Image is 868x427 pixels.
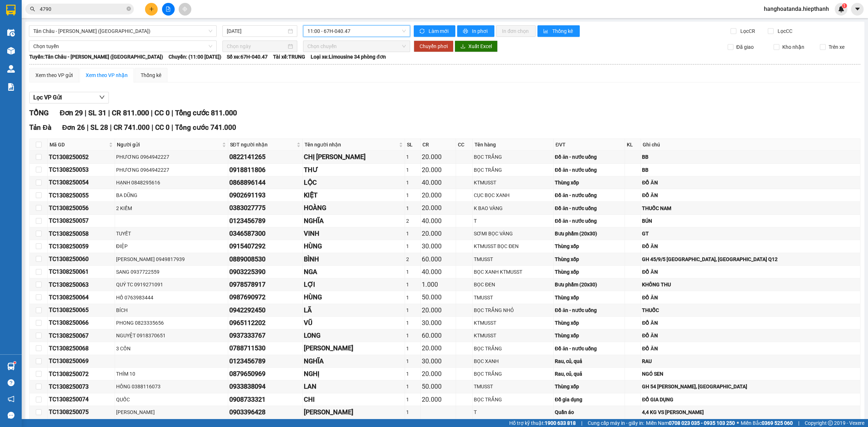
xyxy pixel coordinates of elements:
[303,266,405,278] td: NGA
[228,329,303,342] td: 0937333767
[303,164,405,176] td: THƯ
[406,332,419,340] div: 1
[228,304,303,317] td: 0942292450
[641,139,860,151] th: Ghi chú
[555,345,624,353] div: Đồ ăn - nước uống
[555,153,624,161] div: Đồ ăn - nước uống
[851,3,864,16] button: caret-down
[642,332,859,340] div: ĐỒ ĂN
[304,267,404,277] div: NGA
[307,26,406,37] span: 11:00 - 67H-040.47
[33,93,62,102] span: Lọc VP Gửi
[229,318,302,328] div: 0965112202
[49,229,114,238] div: TC1308250058
[229,267,302,277] div: 0903225390
[303,189,405,202] td: KIỆT
[422,305,455,315] div: 20.000
[474,153,552,161] div: BỌC TRẮNG
[228,266,303,278] td: 0903225390
[642,204,859,212] div: THUỐC NAM
[49,267,114,276] div: TC1308250061
[304,152,404,162] div: CHỊ [PERSON_NAME]
[303,151,405,163] td: CHỊ HỒNG
[474,319,552,327] div: KTMUSST
[555,242,624,250] div: Thùng xốp
[40,5,125,13] input: Tìm tên, số ĐT hoặc mã đơn
[116,179,227,187] div: HẠNH 0848295616
[29,92,109,103] button: Lọc VP Gửi
[406,255,419,263] div: 2
[116,153,227,161] div: PHƯƠNG 0964942227
[303,278,405,291] td: LỢI
[35,71,73,79] div: Xem theo VP gửi
[228,227,303,240] td: 0346587300
[116,255,227,263] div: [PERSON_NAME] 0949817939
[229,279,302,290] div: 0978578917
[229,229,302,239] div: 0346587300
[405,139,421,151] th: SL
[406,319,419,327] div: 1
[457,25,494,37] button: printerIn phơi
[642,319,859,327] div: ĐỒ ĂN
[456,139,473,151] th: CC
[116,166,227,174] div: PHƯƠNG 0964942227
[230,141,295,149] span: SĐT người nhận
[49,306,114,315] div: TC1308250065
[543,29,549,34] span: bar-chart
[463,29,469,34] span: printer
[48,304,115,317] td: TC1308250065
[552,27,574,35] span: Thống kê
[228,342,303,355] td: 0788711530
[474,166,552,174] div: BỌC TRẮNG
[116,281,227,289] div: QUÝ TC 0919271091
[182,7,187,12] span: aim
[303,215,405,227] td: NGHĨA
[7,29,15,37] img: warehouse-icon
[429,27,450,35] span: Làm mới
[474,332,552,340] div: KTMUSST
[145,3,158,16] button: plus
[179,3,191,16] button: aim
[642,242,859,250] div: ĐỒ ĂN
[422,165,455,175] div: 20.000
[304,369,404,379] div: NGHỊ
[826,43,847,51] span: Trên xe
[7,83,15,91] img: solution-icon
[303,227,405,240] td: VINH
[406,230,419,238] div: 1
[422,267,455,277] div: 40.000
[141,71,161,79] div: Thống kê
[229,165,302,175] div: 0918811806
[555,204,624,212] div: Đồ ăn - nước uống
[7,47,15,55] img: warehouse-icon
[116,204,227,212] div: 2 KIẾM
[642,166,859,174] div: BB
[555,319,624,327] div: Thùng xốp
[304,229,404,239] div: VINH
[779,43,807,51] span: Kho nhận
[127,7,131,11] span: close-circle
[422,330,455,341] div: 60.000
[555,268,624,276] div: Thùng xốp
[414,40,454,52] button: Chuyển phơi
[304,330,404,341] div: LONG
[422,216,455,226] div: 40.000
[406,306,419,314] div: 1
[422,203,455,213] div: 20.000
[48,215,115,227] td: TC1308250057
[303,253,405,266] td: BÌNH
[414,25,455,37] button: syncLàm mới
[422,152,455,162] div: 20.000
[48,189,115,202] td: TC1308250055
[304,356,404,366] div: NGHĨA
[229,305,302,315] div: 0942292450
[422,241,455,251] div: 30.000
[48,266,115,278] td: TC1308250061
[455,40,498,52] button: downloadXuất Excel
[171,108,173,117] span: |
[303,291,405,304] td: HÙNG
[116,268,227,276] div: SANG 0937722559
[127,6,131,13] span: close-circle
[85,108,86,117] span: |
[116,370,227,378] div: THÍM 10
